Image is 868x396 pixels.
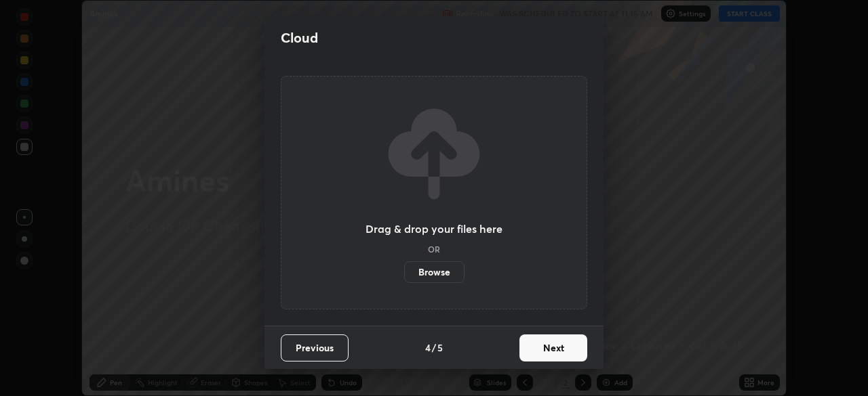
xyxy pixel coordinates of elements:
[519,334,587,361] button: Next
[428,245,440,253] h5: OR
[437,340,443,355] h4: 5
[281,334,349,361] button: Previous
[366,223,502,234] h3: Drag & drop your files here
[432,340,436,355] h4: /
[281,29,318,47] h2: Cloud
[425,340,431,355] h4: 4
